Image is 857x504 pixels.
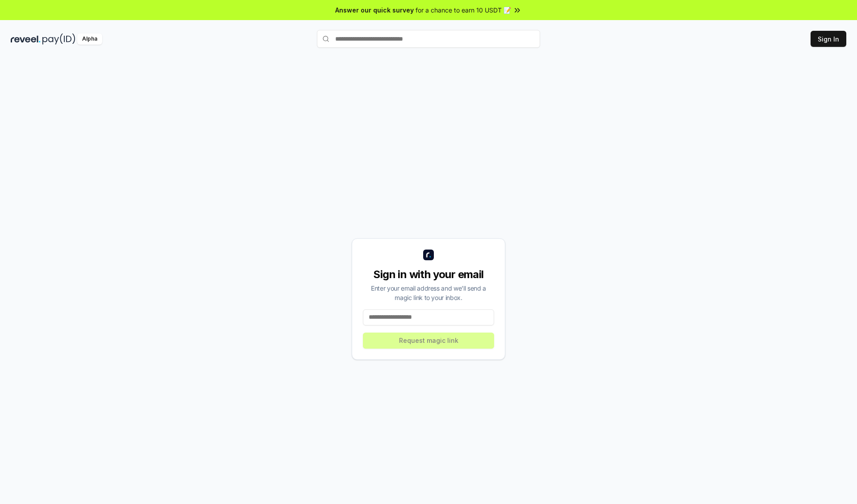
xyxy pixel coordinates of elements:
img: reveel_dark [11,33,41,45]
div: Alpha [77,33,102,45]
div: Enter your email address and we’ll send a magic link to your inbox. [363,283,494,302]
img: logo_small [423,250,434,260]
span: Answer our quick survey [335,5,414,15]
button: Sign In [811,31,846,47]
img: pay_id [42,33,75,45]
div: Sign in with your email [363,267,494,282]
span: for a chance to earn 10 USDT 📝 [416,5,511,15]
